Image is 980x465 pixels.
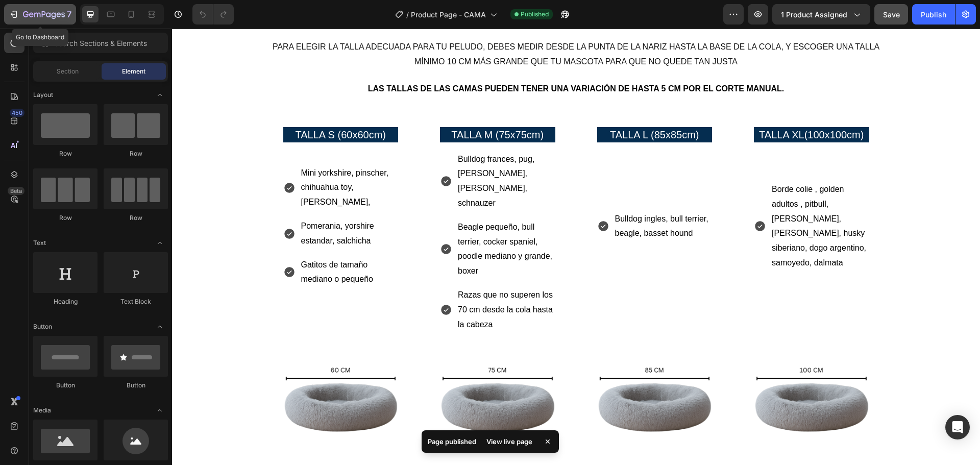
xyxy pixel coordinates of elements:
[104,381,168,390] div: Button
[112,100,226,113] p: TALLA S (60x60cm)
[104,297,168,306] div: Text Block
[192,4,234,25] div: Undo/Redo
[428,436,476,447] p: Page published
[600,156,694,238] span: Borde colie , golden adultos , pitbull, [PERSON_NAME], [PERSON_NAME], husky siberiano, dogo argen...
[912,4,955,25] button: Publish
[411,9,486,20] span: Product Page - CAMA
[129,232,201,255] span: Gatitos de tamaño mediano o pequeño
[152,235,168,251] span: Toggle open
[33,90,53,100] span: Layout
[286,126,362,179] span: Bulldog frances, pug, [PERSON_NAME], [PERSON_NAME], schnauzer
[152,319,168,335] span: Toggle open
[425,305,541,420] img: gempages_577770645639660306-ac4ea134-0d87-4ee5-b812-ffe8895a559d.png
[286,194,380,247] span: Beagle pequeño, bull terrier, cocker spaniel, poodle mediano y grande, boxer
[33,381,97,390] div: Button
[33,406,51,415] span: Media
[10,109,24,117] div: 450
[67,8,71,20] p: 7
[111,305,227,420] img: gempages_577770645639660306-9a9f4dd6-2b7f-46ff-95cc-e1aebb54858a.png
[172,29,980,465] iframe: Design area
[33,213,97,223] div: Row
[122,67,145,76] span: Element
[196,56,612,64] strong: LAS TALLAS DE LAS CAMAS PUEDEN TENER UNA VARIACIÓN DE HASTA 5 CM POR EL CORTE MANUAL.
[33,33,168,53] input: Search Sections & Elements
[883,10,900,19] span: Save
[269,100,382,113] p: TALLA M (75x75cm)
[426,100,540,113] p: TALLA L (85x85cm)
[33,322,52,331] span: Button
[480,434,538,449] div: View live page
[781,9,847,20] span: 1 product assigned
[129,140,217,178] span: Mini yorkshire, pinscher, chihuahua toy, [PERSON_NAME],
[4,4,76,25] button: 7
[874,4,908,25] button: Save
[57,67,79,76] span: Section
[152,402,168,419] span: Toggle open
[129,193,202,216] span: Pomerania, yorshire estandar, salchicha
[33,149,97,158] div: Row
[33,238,46,248] span: Text
[104,213,168,223] div: Row
[521,10,549,19] span: Published
[443,186,536,209] span: Bulldog ingles, bull terrier, beagle, basset hound
[8,187,24,195] div: Beta
[772,4,870,25] button: 1 product assigned
[921,9,946,20] div: Publish
[582,305,697,420] img: gempages_577770645639660306-a2ffe540-3a1b-44e1-ace6-0580500dd55b.png
[945,415,970,439] div: Open Intercom Messenger
[268,305,383,420] img: gempages_577770645639660306-5a544f30-672f-4a52-b8e5-4997f9b084a7.png
[33,297,97,306] div: Heading
[286,262,381,300] span: Razas que no superen los 70 cm desde la cola hasta la cabeza
[152,87,168,103] span: Toggle open
[583,100,696,113] p: TALLA XL(100x100cm)
[104,149,168,158] div: Row
[406,9,409,20] span: /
